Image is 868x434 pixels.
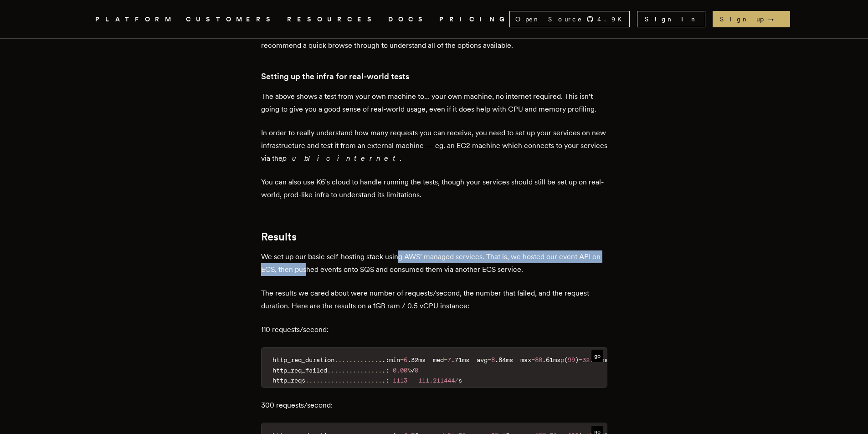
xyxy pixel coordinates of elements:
button: RESOURCES [287,14,377,25]
p: The results we cared about were number of requests/second, the number that failed, and the reques... [261,287,607,312]
span: = [579,356,582,363]
p: 300 requests/second: [261,399,607,412]
span: 7 [447,356,451,363]
span: ✓ [411,367,415,374]
span: 1113 [393,377,407,384]
span: → [767,15,783,24]
span: . [590,356,593,363]
span: ... [338,367,349,374]
span: . [382,356,385,363]
a: CUSTOMERS [186,14,276,25]
span: min [389,356,400,363]
span: ... [305,377,316,384]
span: % [407,367,411,374]
span: ( [564,356,568,363]
span: s [458,377,462,384]
span: . [407,356,411,363]
span: 32 [582,356,590,363]
span: 71ms avg [455,356,488,363]
span: 61ms [546,356,560,363]
span: 4.9 K [597,15,627,24]
button: PLATFORM [95,14,175,25]
span: : [385,356,389,363]
span: ... [345,356,356,363]
span: http_req_duration [272,356,334,363]
span: ... [327,367,338,374]
span: 32ms med [411,356,444,363]
a: Sign In [637,11,705,27]
span: . [382,367,385,374]
span: ... [356,356,367,363]
span: 84ms max [498,356,531,363]
span: ... [360,377,371,384]
span: 0.00 [393,367,407,374]
p: In order to really understand how many requests you can receive, you need to set up your services... [261,127,607,165]
a: PRICING [439,14,509,25]
span: ... [334,356,345,363]
p: The above shows a test from your own machine to… your own machine, no internet required. This isn... [261,90,607,116]
span: ... [349,377,360,384]
span: 8 [491,356,495,363]
span: ... [371,377,382,384]
span: : [385,367,389,374]
span: = [400,356,404,363]
h2: Results [261,230,607,243]
span: . [542,356,546,363]
span: ... [360,367,371,374]
a: DOCS [388,14,428,25]
a: Sign up [713,11,790,27]
span: . [451,356,455,363]
span: 0 [415,367,418,374]
p: We set up our basic self-hosting stack using AWS’ managed services. That is, we hosted our event ... [261,250,607,276]
span: ... [371,367,382,374]
span: http_req_failed [272,367,327,374]
span: ) [575,356,579,363]
span: . [495,356,498,363]
p: You can also use K6’s cloud to handle running the tests, though your services should still be set... [261,176,607,201]
span: = [531,356,535,363]
span: / [455,377,458,384]
span: : [385,377,389,384]
span: 6 [404,356,407,363]
span: = [488,356,491,363]
span: ... [338,377,349,384]
span: 86ms [593,356,608,363]
span: = [444,356,447,363]
span: 80 [535,356,542,363]
span: ... [367,356,378,363]
p: Honestly, the is some of the best documentation online we’ve seen. I’d highly recommend a quick b... [261,26,607,52]
span: go [591,350,603,362]
span: http_reqs [272,377,305,384]
span: 111.211444 [418,377,455,384]
span: ... [349,367,360,374]
span: Open Source [515,15,583,24]
span: 99 [568,356,575,363]
p: 110 requests/second: [261,323,607,336]
em: public internet [282,154,400,163]
h3: Setting up the infra for real-world tests [261,70,607,83]
span: ... [316,377,327,384]
span: p [560,356,564,363]
span: . [382,377,385,384]
span: ... [327,377,338,384]
span: . [378,356,382,363]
